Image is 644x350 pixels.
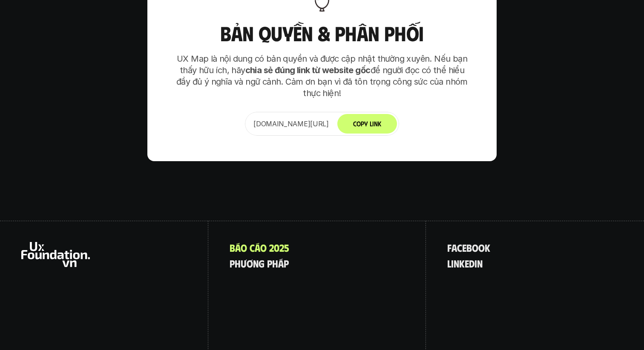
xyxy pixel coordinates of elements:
[447,242,451,253] span: f
[274,242,279,253] span: 0
[173,53,471,99] p: UX Map là nội dung có bản quyền và được cập nhật thường xuyên. Nếu bạn thấy hữu ích, hãy để người...
[173,22,471,45] h3: Bản quyền & Phân phối
[260,242,267,253] span: o
[230,242,289,253] a: Báocáo2025
[235,258,241,269] span: h
[451,242,457,253] span: a
[284,242,289,253] span: 5
[250,242,255,253] span: c
[272,258,278,269] span: h
[454,258,459,269] span: n
[459,258,465,269] span: k
[478,242,485,253] span: o
[230,242,235,253] span: B
[267,258,272,269] span: p
[230,258,289,269] a: phươngpháp
[255,242,260,253] span: á
[337,114,397,134] button: Copy Link
[469,258,474,269] span: d
[259,258,264,269] span: g
[284,258,289,269] span: p
[253,258,259,269] span: n
[466,242,472,253] span: b
[235,242,241,253] span: á
[474,258,477,269] span: i
[447,258,451,269] span: l
[247,258,253,269] span: ơ
[253,119,329,129] p: [DOMAIN_NAME][URL]
[465,258,469,269] span: e
[485,242,490,253] span: k
[477,258,483,269] span: n
[472,242,478,253] span: o
[462,242,466,253] span: e
[241,242,247,253] span: o
[447,242,490,253] a: facebook
[269,242,274,253] span: 2
[457,242,462,253] span: c
[241,258,247,269] span: ư
[245,65,371,75] strong: chia sẻ đúng link từ website gốc
[447,258,483,269] a: linkedin
[278,258,284,269] span: á
[279,242,284,253] span: 2
[451,258,454,269] span: i
[230,258,235,269] span: p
